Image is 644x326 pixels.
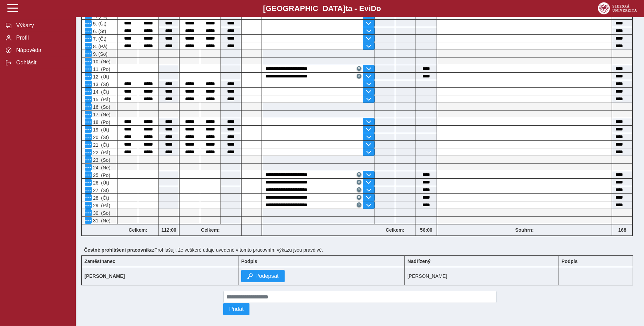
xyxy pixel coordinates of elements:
[85,20,92,27] button: Menu
[85,126,92,133] button: Menu
[92,89,109,95] span: 14. (Čt)
[85,118,92,125] button: Menu
[85,73,92,80] button: Menu
[92,44,108,49] span: 8. (Pá)
[85,179,92,186] button: Menu
[84,247,154,253] b: Čestné prohlášení pracovníka:
[92,218,111,223] span: 31. (Ne)
[85,171,92,178] button: Menu
[85,65,92,72] button: Menu
[14,22,70,29] span: Výkazy
[85,141,92,148] button: Menu
[85,202,92,209] button: Menu
[85,217,92,224] button: Menu
[255,273,279,279] span: Podepsat
[85,134,92,140] button: Menu
[85,96,92,103] button: Menu
[92,142,109,148] span: 21. (Čt)
[85,156,92,163] button: Menu
[85,194,92,201] button: Menu
[562,259,578,264] b: Podpis
[92,97,110,102] span: 15. (Pá)
[92,51,108,57] span: 9. (So)
[85,149,92,156] button: Menu
[85,28,92,34] button: Menu
[84,259,115,264] b: Zaměstnanec
[405,267,559,285] td: [PERSON_NAME]
[85,88,92,95] button: Menu
[598,2,637,14] img: logo_web_su.png
[223,303,249,315] button: Přidat
[92,104,110,110] span: 16. (So)
[85,35,92,42] button: Menu
[92,150,110,155] span: 22. (Pá)
[92,180,109,186] span: 26. (Út)
[416,227,437,233] b: 56:00
[612,227,632,233] b: 168
[92,29,106,34] span: 6. (St)
[371,4,376,13] span: D
[85,111,92,118] button: Menu
[92,188,109,193] span: 27. (St)
[85,209,92,216] button: Menu
[14,47,70,53] span: Nápověda
[241,259,257,264] b: Podpis
[92,135,109,140] span: 20. (St)
[92,82,109,87] span: 13. (St)
[515,227,534,233] b: Souhrn:
[81,244,638,255] div: Prohlašuji, že veškeré údaje uvedené v tomto pracovním výkazu jsou pravdivé.
[92,66,110,72] span: 11. (Po)
[85,50,92,57] button: Menu
[84,273,125,279] b: [PERSON_NAME]
[92,74,109,80] span: 12. (Út)
[85,43,92,50] button: Menu
[21,4,623,13] b: [GEOGRAPHIC_DATA] a - Evi
[92,21,106,27] span: 5. (Út)
[92,157,110,163] span: 23. (So)
[85,81,92,87] button: Menu
[229,306,244,312] span: Přidat
[14,35,70,41] span: Profil
[92,36,106,42] span: 7. (Čt)
[92,59,111,64] span: 10. (Ne)
[241,270,285,282] button: Podepsat
[117,227,159,233] b: Celkem:
[92,203,110,208] span: 29. (Pá)
[92,210,110,216] span: 30. (So)
[92,119,110,125] span: 18. (Po)
[376,4,381,13] span: o
[92,127,109,133] span: 19. (Út)
[375,227,416,233] b: Celkem:
[407,259,430,264] b: Nadřízený
[92,112,111,117] span: 17. (Ne)
[14,60,70,66] span: Odhlásit
[85,164,92,171] button: Menu
[85,103,92,110] button: Menu
[85,58,92,65] button: Menu
[180,227,241,233] b: Celkem:
[92,195,109,201] span: 28. (Čt)
[85,187,92,193] button: Menu
[159,227,179,233] b: 112:00
[92,172,110,178] span: 25. (Po)
[92,13,108,19] span: 4. (Po)
[345,4,348,13] span: t
[92,165,111,170] span: 24. (Ne)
